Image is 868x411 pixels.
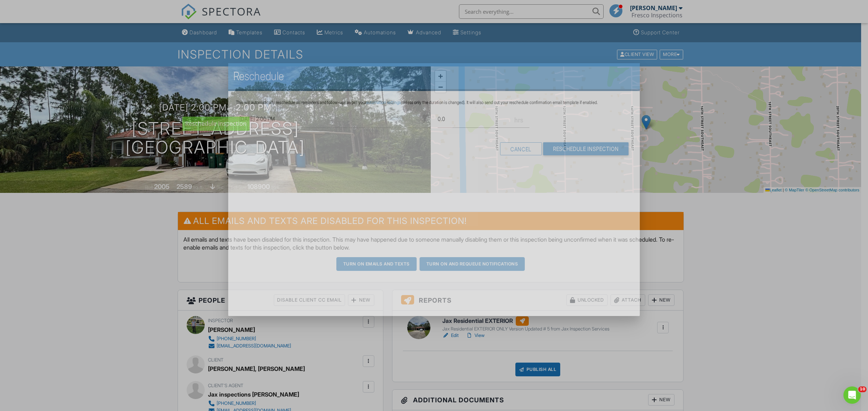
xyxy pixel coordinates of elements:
h2: Reschedule [233,69,635,83]
span: 10 [858,386,867,392]
a: automation settings [366,100,401,105]
input: Reschedule Inspection [543,142,629,155]
p: This will automatically reschedule all reminders and follow-ups as per your (unless only the dura... [236,100,633,105]
iframe: Intercom live chat [843,386,861,404]
div: Cancel [500,142,542,155]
